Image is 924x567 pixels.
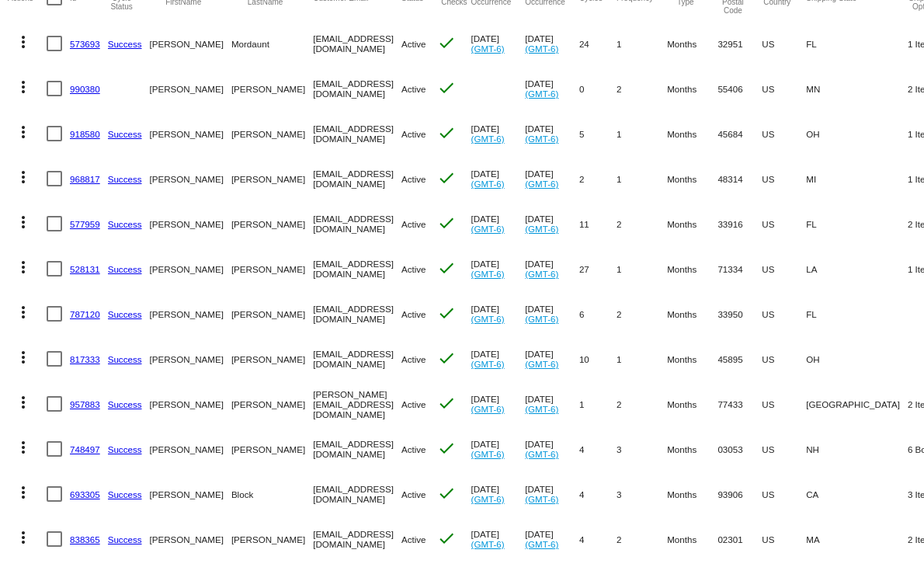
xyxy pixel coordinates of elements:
[437,214,456,232] mat-icon: check
[717,21,762,66] mat-cell: 32951
[471,224,505,234] a: (GMT-6)
[579,246,617,291] mat-cell: 27
[617,201,667,246] mat-cell: 2
[231,66,313,111] mat-cell: [PERSON_NAME]
[717,111,762,156] mat-cell: 45684
[617,156,667,201] mat-cell: 1
[617,66,667,111] mat-cell: 2
[617,246,667,291] mat-cell: 1
[70,444,100,454] a: 748497
[108,399,142,409] a: Success
[717,246,762,291] mat-cell: 71334
[617,471,667,517] mat-cell: 3
[717,336,762,381] mat-cell: 45895
[806,517,908,562] mat-cell: MA
[70,399,100,409] a: 957883
[579,66,617,111] mat-cell: 0
[717,426,762,471] mat-cell: 03053
[108,174,142,184] a: Success
[14,303,33,322] mat-icon: more_vert
[401,354,426,364] span: Active
[471,494,505,504] a: (GMT-6)
[806,426,908,471] mat-cell: NH
[231,246,313,291] mat-cell: [PERSON_NAME]
[471,156,526,201] mat-cell: [DATE]
[667,426,717,471] mat-cell: Months
[108,129,142,139] a: Success
[762,246,806,291] mat-cell: US
[401,84,426,94] span: Active
[525,179,558,189] a: (GMT-6)
[525,134,558,144] a: (GMT-6)
[313,381,401,426] mat-cell: [PERSON_NAME][EMAIL_ADDRESS][DOMAIN_NAME]
[762,111,806,156] mat-cell: US
[231,381,313,426] mat-cell: [PERSON_NAME]
[313,517,401,562] mat-cell: [EMAIL_ADDRESS][DOMAIN_NAME]
[667,111,717,156] mat-cell: Months
[579,21,617,66] mat-cell: 24
[14,258,33,277] mat-icon: more_vert
[471,291,526,336] mat-cell: [DATE]
[471,314,505,324] a: (GMT-6)
[313,21,401,66] mat-cell: [EMAIL_ADDRESS][DOMAIN_NAME]
[471,539,505,549] a: (GMT-6)
[14,348,33,367] mat-icon: more_vert
[70,129,100,139] a: 918580
[579,381,617,426] mat-cell: 1
[231,156,313,201] mat-cell: [PERSON_NAME]
[806,246,908,291] mat-cell: LA
[762,156,806,201] mat-cell: US
[401,129,426,139] span: Active
[525,494,558,504] a: (GMT-6)
[806,201,908,246] mat-cell: FL
[14,33,33,51] mat-icon: more_vert
[313,246,401,291] mat-cell: [EMAIL_ADDRESS][DOMAIN_NAME]
[150,336,231,381] mat-cell: [PERSON_NAME]
[313,471,401,517] mat-cell: [EMAIL_ADDRESS][DOMAIN_NAME]
[667,246,717,291] mat-cell: Months
[150,201,231,246] mat-cell: [PERSON_NAME]
[108,219,142,229] a: Success
[70,39,100,49] a: 573693
[471,381,526,426] mat-cell: [DATE]
[525,21,579,66] mat-cell: [DATE]
[525,89,558,99] a: (GMT-6)
[231,471,313,517] mat-cell: Block
[150,156,231,201] mat-cell: [PERSON_NAME]
[471,517,526,562] mat-cell: [DATE]
[14,78,33,96] mat-icon: more_vert
[108,39,142,49] a: Success
[150,381,231,426] mat-cell: [PERSON_NAME]
[762,66,806,111] mat-cell: US
[231,201,313,246] mat-cell: [PERSON_NAME]
[70,174,100,184] a: 968817
[70,309,100,319] a: 787120
[313,156,401,201] mat-cell: [EMAIL_ADDRESS][DOMAIN_NAME]
[14,213,33,231] mat-icon: more_vert
[525,426,579,471] mat-cell: [DATE]
[471,359,505,369] a: (GMT-6)
[70,489,100,499] a: 693305
[70,84,100,94] a: 990380
[150,111,231,156] mat-cell: [PERSON_NAME]
[525,404,558,414] a: (GMT-6)
[471,111,526,156] mat-cell: [DATE]
[806,336,908,381] mat-cell: OH
[437,349,456,367] mat-icon: check
[762,381,806,426] mat-cell: US
[762,336,806,381] mat-cell: US
[762,21,806,66] mat-cell: US
[762,517,806,562] mat-cell: US
[471,201,526,246] mat-cell: [DATE]
[471,21,526,66] mat-cell: [DATE]
[579,111,617,156] mat-cell: 5
[401,534,426,544] span: Active
[313,111,401,156] mat-cell: [EMAIL_ADDRESS][DOMAIN_NAME]
[401,444,426,454] span: Active
[70,264,100,274] a: 528131
[525,201,579,246] mat-cell: [DATE]
[471,43,505,54] a: (GMT-6)
[617,426,667,471] mat-cell: 3
[525,449,558,459] a: (GMT-6)
[108,309,142,319] a: Success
